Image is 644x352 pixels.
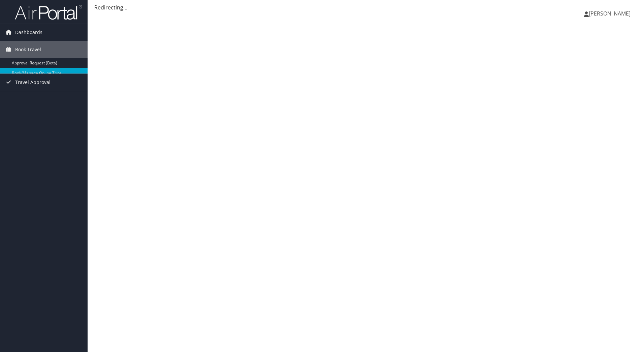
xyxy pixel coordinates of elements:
[15,74,51,91] span: Travel Approval
[15,24,42,41] span: Dashboards
[15,41,41,58] span: Book Travel
[584,3,637,24] a: [PERSON_NAME]
[15,4,82,20] img: airportal-logo.png
[589,10,631,17] span: [PERSON_NAME]
[94,3,637,11] div: Redirecting...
